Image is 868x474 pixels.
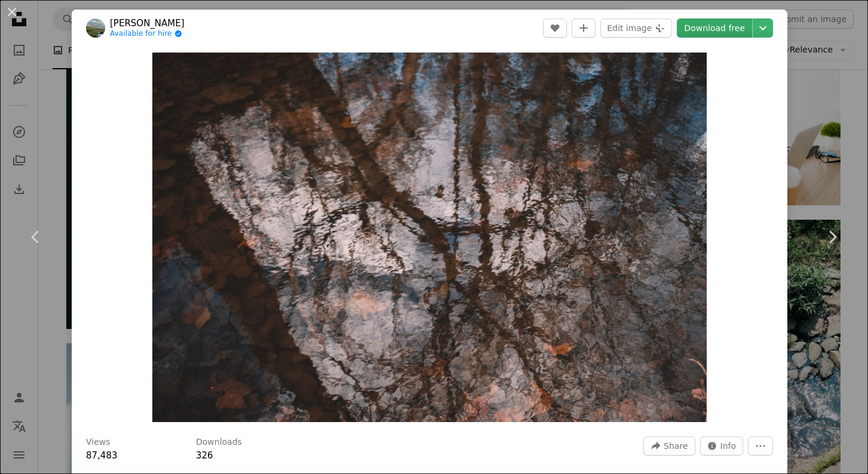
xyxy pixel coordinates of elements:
[748,436,773,455] button: More Actions
[572,19,596,38] button: Add to Collection
[110,29,185,39] a: Available for hire
[720,437,737,455] span: Info
[664,437,688,455] span: Share
[600,19,672,38] button: Edit image
[753,19,773,38] button: Choose download size
[677,19,752,38] a: Download free
[700,436,744,455] button: Stats about this image
[196,450,213,461] span: 326
[86,436,111,448] h3: Views
[796,180,868,294] a: Next
[643,436,695,455] button: Share this image
[152,53,707,422] img: brown and black tree trunk
[110,17,185,29] a: [PERSON_NAME]
[543,19,567,38] button: Like
[196,436,242,448] h3: Downloads
[152,53,707,422] button: Zoom in on this image
[86,450,118,461] span: 87,483
[86,19,105,38] img: Go to Toni Tan's profile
